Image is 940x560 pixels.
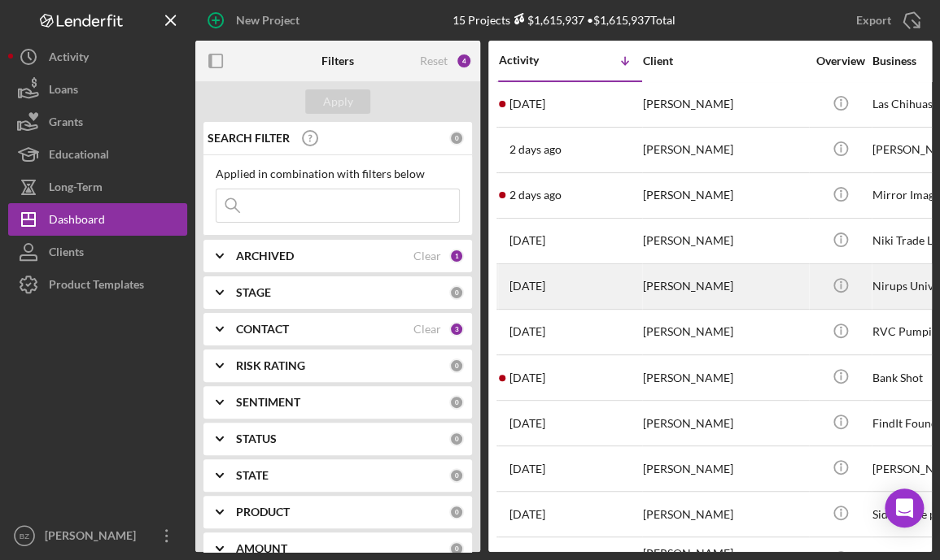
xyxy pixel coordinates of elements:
[509,508,545,521] time: 2025-07-28 17:39
[195,4,316,37] button: New Project
[449,358,464,373] div: 0
[643,493,806,536] div: [PERSON_NAME]
[8,519,187,552] button: BZ[PERSON_NAME]
[208,132,290,145] b: SEARCH FILTER
[449,285,464,300] div: 0
[49,171,103,207] div: Long-Term
[236,396,300,409] b: SENTIMENT
[643,310,806,354] div: [PERSON_NAME]
[49,268,144,305] div: Product Templates
[449,249,464,263] div: 1
[510,13,584,27] div: $1,615,937
[413,250,441,263] div: Clear
[41,519,146,556] div: [PERSON_NAME]
[236,286,271,299] b: STAGE
[643,265,806,308] div: [PERSON_NAME]
[449,541,464,556] div: 0
[509,98,545,111] time: 2025-10-14 04:16
[643,83,806,126] div: [PERSON_NAME]
[840,4,932,37] button: Export
[8,203,187,236] button: Dashboard
[236,506,290,519] b: PRODUCT
[643,356,806,399] div: [PERSON_NAME]
[305,89,370,114] button: Apply
[49,138,109,175] div: Educational
[449,322,464,336] div: 3
[449,505,464,519] div: 0
[8,73,187,106] button: Loans
[216,167,460,180] div: Applied in combination with filters below
[449,468,464,483] div: 0
[509,143,562,156] time: 2025-10-13 21:05
[810,54,871,67] div: Overview
[236,4,299,37] div: New Project
[449,131,464,145] div: 0
[509,189,562,202] time: 2025-10-13 17:34
[643,128,806,171] div: [PERSON_NAME]
[509,417,545,430] time: 2025-09-24 00:28
[236,432,277,445] b: STATUS
[456,53,472,69] div: 4
[8,41,187,73] button: Activity
[321,54,354,67] b: Filters
[643,174,806,217] div: [PERSON_NAME]
[856,4,891,37] div: Export
[643,447,806,490] div: [PERSON_NAME]
[49,41,89,77] div: Activity
[643,402,806,445] div: [PERSON_NAME]
[8,171,187,203] button: Long-Term
[236,323,289,336] b: CONTACT
[420,54,448,67] div: Reset
[236,542,287,555] b: AMOUNT
[509,371,545,384] time: 2025-10-07 00:12
[643,54,806,67] div: Client
[20,532,29,540] text: BZ
[449,395,464,410] div: 0
[323,89,353,114] div: Apply
[509,234,545,247] time: 2025-10-10 05:44
[413,323,441,336] div: Clear
[509,280,545,293] time: 2025-10-10 01:18
[643,219,806,263] div: [PERSON_NAME]
[49,106,83,142] div: Grants
[236,250,294,263] b: ARCHIVED
[8,106,187,138] button: Grants
[8,138,187,171] button: Educational
[236,359,305,372] b: RISK RATING
[236,469,269,482] b: STATE
[8,268,187,301] button: Product Templates
[49,203,105,240] div: Dashboard
[453,13,675,27] div: 15 Projects • $1,615,937 Total
[49,73,78,110] div: Loans
[449,432,464,446] div: 0
[885,488,924,527] div: Open Intercom Messenger
[8,236,187,268] button: Clients
[49,236,84,272] div: Clients
[509,325,545,338] time: 2025-10-08 02:11
[499,54,571,67] div: Activity
[509,462,545,475] time: 2025-09-10 22:50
